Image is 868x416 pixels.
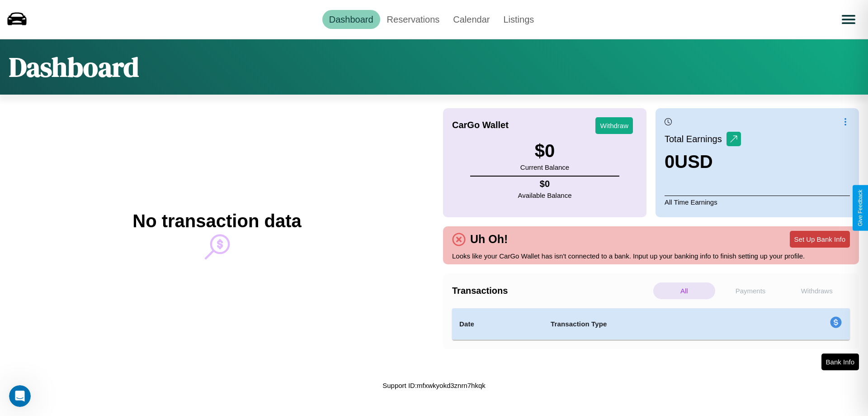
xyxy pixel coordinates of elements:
[836,7,861,32] button: Open menu
[382,379,486,392] p: Support ID: mfxwkyokd3znrn7hkqk
[452,120,509,130] h4: CarGo Wallet
[720,282,782,299] p: Payments
[452,286,651,296] h4: Transactions
[520,141,569,161] h3: $ 0
[9,385,31,407] iframe: Intercom live chat
[518,179,572,189] h4: $ 0
[132,211,301,231] h2: No transaction data
[446,10,496,29] a: Calendar
[653,282,715,299] p: All
[380,10,447,29] a: Reservations
[459,319,536,330] h4: Date
[518,189,572,201] p: Available Balance
[551,319,756,330] h4: Transaction Type
[665,131,726,147] p: Total Earnings
[322,10,380,29] a: Dashboard
[466,233,512,246] h4: Uh Oh!
[786,282,848,299] p: Withdraws
[790,231,850,248] button: Set Up Bank Info
[821,354,859,370] button: Bank Info
[9,48,139,86] h1: Dashboard
[665,152,741,172] h3: 0 USD
[452,308,850,340] table: simple table
[595,117,633,134] button: Withdraw
[520,161,569,173] p: Current Balance
[857,190,863,226] div: Give Feedback
[452,250,850,262] p: Looks like your CarGo Wallet has isn't connected to a bank. Input up your banking info to finish ...
[496,10,541,29] a: Listings
[665,196,850,208] p: All Time Earnings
